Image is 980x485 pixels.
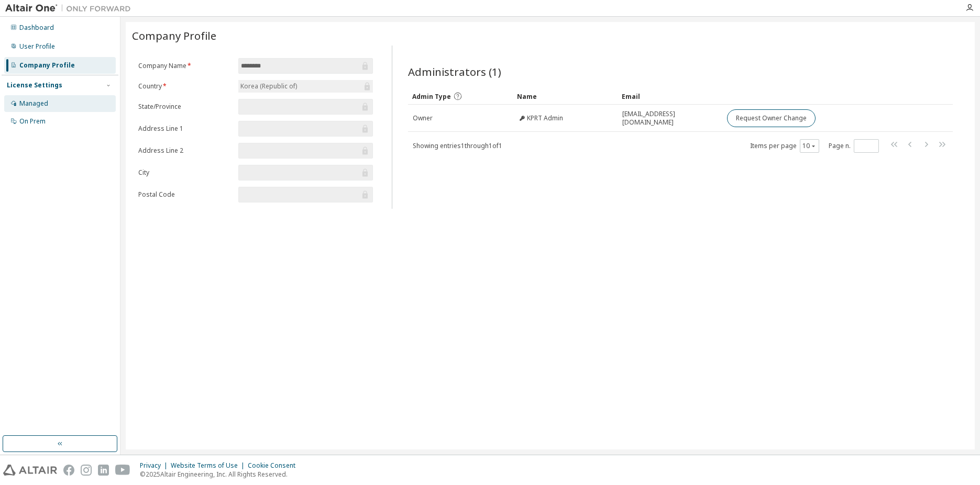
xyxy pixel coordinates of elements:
span: Company Profile [132,28,216,43]
img: instagram.svg [81,465,92,476]
span: Page n. [829,139,879,153]
label: Company Name [138,62,232,70]
div: Dashboard [19,24,54,32]
button: 10 [802,142,817,150]
p: © 2025 Altair Engineering, Inc. All Rights Reserved. [140,470,302,479]
span: Owner [413,114,433,122]
img: Altair One [5,3,136,14]
span: Admin Type [412,92,451,101]
div: Korea (Republic of) [239,81,299,92]
label: City [138,168,232,177]
div: On Prem [19,117,46,126]
label: Country [138,82,232,91]
div: License Settings [7,81,62,89]
label: State/Province [138,103,232,111]
img: linkedin.svg [98,465,109,476]
div: Privacy [140,461,171,470]
span: KPRT Admin [527,114,563,122]
label: Address Line 1 [138,125,232,133]
span: Items per page [750,139,819,153]
span: Administrators (1) [408,64,501,79]
img: facebook.svg [63,465,74,476]
div: Email [622,88,718,105]
div: Website Terms of Use [171,461,248,470]
div: User Profile [19,42,55,51]
div: Managed [19,99,48,108]
div: Name [517,88,613,105]
div: Cookie Consent [248,461,302,470]
img: youtube.svg [115,465,130,476]
button: Request Owner Change [727,109,816,127]
span: Showing entries 1 through 1 of 1 [413,141,502,150]
label: Postal Code [138,190,232,199]
div: Korea (Republic of) [238,80,373,93]
label: Address Line 2 [138,146,232,155]
span: [EMAIL_ADDRESS][DOMAIN_NAME] [622,110,718,127]
img: altair_logo.svg [3,465,57,476]
div: Company Profile [19,61,75,70]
